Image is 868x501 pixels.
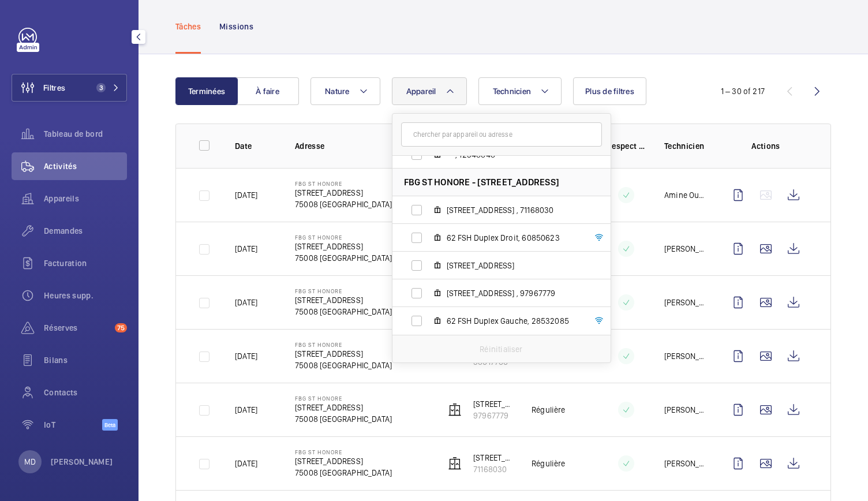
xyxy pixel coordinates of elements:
[235,350,257,362] p: [DATE]
[664,140,706,152] p: Technicien
[237,77,299,105] button: À faire
[532,458,566,469] p: Régulière
[115,323,127,332] span: 75
[235,458,257,469] p: [DATE]
[12,74,127,102] button: Filtres3
[493,87,532,96] span: Technicien
[96,83,106,92] span: 3
[235,297,257,308] p: [DATE]
[43,82,65,94] span: Filtres
[480,343,522,355] p: Réinitialiser
[448,403,462,417] img: elevator.svg
[44,257,127,269] span: Facturation
[295,180,392,187] p: FBG ST HONORE
[532,404,566,416] p: Régulière
[573,77,646,105] button: Plus de filtres
[724,140,807,152] p: Actions
[473,452,513,463] p: [STREET_ADDRESS]
[44,193,127,204] span: Appareils
[51,456,113,468] p: [PERSON_NAME]
[295,252,392,264] p: 75008 [GEOGRAPHIC_DATA]
[473,398,513,410] p: [STREET_ADDRESS] gauche
[473,463,513,475] p: 71168030
[295,448,392,455] p: FBG ST HONORE
[175,77,238,105] button: Terminées
[664,243,706,255] p: [PERSON_NAME]
[44,290,127,301] span: Heures supp.
[325,87,350,96] span: Nature
[295,395,392,402] p: FBG ST HONORE
[721,85,765,97] div: 1 – 30 of 217
[295,187,392,199] p: [STREET_ADDRESS]
[44,419,102,431] span: IoT
[447,315,581,327] span: 62 FSH Duplex Gauche, 28532085
[175,21,201,32] p: Tâches
[235,140,276,152] p: Date
[404,176,559,188] span: FBG ST HONORE - [STREET_ADDRESS]
[44,160,127,172] span: Activités
[235,404,257,416] p: [DATE]
[401,122,602,147] input: Chercher par appareil ou adresse
[295,306,392,317] p: 75008 [GEOGRAPHIC_DATA]
[447,260,581,271] span: [STREET_ADDRESS]
[295,294,392,306] p: [STREET_ADDRESS]
[235,189,257,201] p: [DATE]
[295,455,392,467] p: [STREET_ADDRESS]
[235,243,257,255] p: [DATE]
[448,457,462,470] img: elevator.svg
[664,404,706,416] p: [PERSON_NAME]
[295,341,392,348] p: FBG ST HONORE
[102,419,118,431] span: Beta
[24,456,36,468] p: MD
[664,350,706,362] p: [PERSON_NAME]
[473,410,513,421] p: 97967779
[295,234,392,241] p: FBG ST HONORE
[607,140,646,152] p: Respect délai
[295,348,392,360] p: [STREET_ADDRESS]
[447,204,581,216] span: [STREET_ADDRESS] , 71168030
[478,77,562,105] button: Technicien
[447,287,581,299] span: [STREET_ADDRESS] , 97967779
[295,287,392,294] p: FBG ST HONORE
[585,87,634,96] span: Plus de filtres
[295,199,392,210] p: 75008 [GEOGRAPHIC_DATA]
[392,77,467,105] button: Appareil
[406,87,436,96] span: Appareil
[664,458,706,469] p: [PERSON_NAME]
[44,128,127,140] span: Tableau de bord
[447,232,581,244] span: 62 FSH Duplex Droit, 60850623
[295,467,392,478] p: 75008 [GEOGRAPHIC_DATA]
[219,21,253,32] p: Missions
[295,140,426,152] p: Adresse
[664,189,706,201] p: Amine Ourchid
[295,402,392,413] p: [STREET_ADDRESS]
[44,322,110,334] span: Réserves
[664,297,706,308] p: [PERSON_NAME]
[295,360,392,371] p: 75008 [GEOGRAPHIC_DATA]
[44,387,127,398] span: Contacts
[44,354,127,366] span: Bilans
[310,77,380,105] button: Nature
[44,225,127,237] span: Demandes
[295,413,392,425] p: 75008 [GEOGRAPHIC_DATA]
[295,241,392,252] p: [STREET_ADDRESS]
